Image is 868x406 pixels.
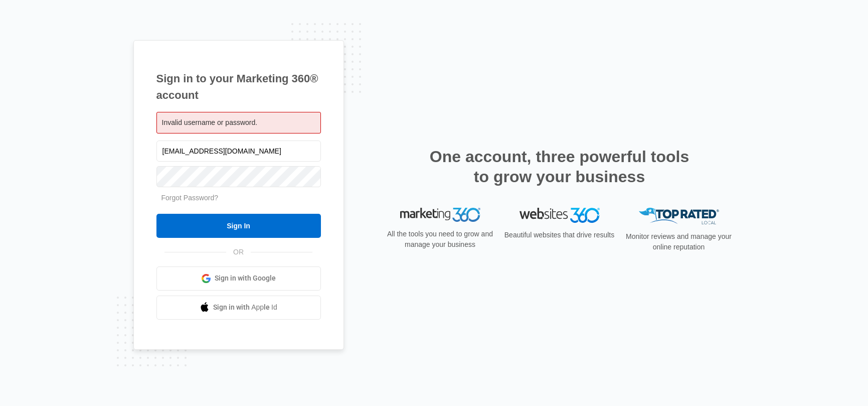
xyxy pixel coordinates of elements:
[400,208,480,222] img: Marketing 360
[213,302,277,313] span: Sign in with Apple Id
[156,214,321,238] input: Sign In
[226,247,251,257] span: OR
[503,230,616,240] p: Beautiful websites that drive results
[156,141,321,162] input: Email
[215,273,276,284] span: Sign in with Google
[162,118,258,126] span: Invalid username or password.
[156,296,321,320] a: Sign in with Apple Id
[156,266,321,291] a: Sign in with Google
[427,147,692,187] h2: One account, three powerful tools to grow your business
[384,229,496,250] p: All the tools you need to grow and manage your business
[519,208,600,222] img: Websites 360
[623,231,735,252] p: Monitor reviews and manage your online reputation
[639,208,719,224] img: Top Rated Local
[161,194,219,202] a: Forgot Password?
[156,70,321,103] h1: Sign in to your Marketing 360® account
